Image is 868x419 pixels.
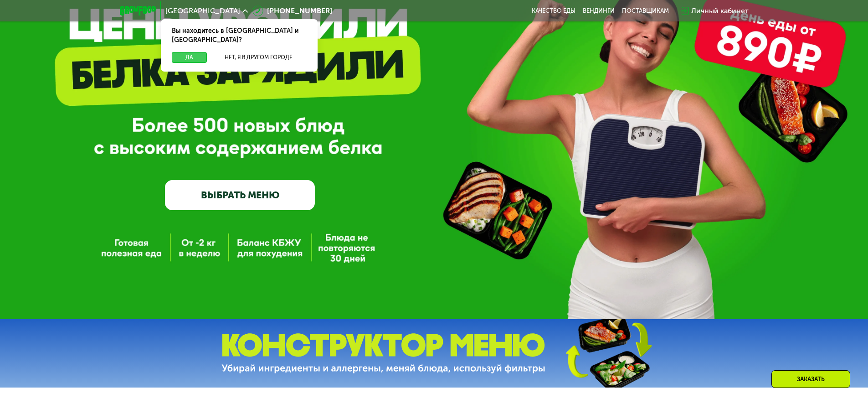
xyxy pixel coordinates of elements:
a: [PHONE_NUMBER] [252,5,332,16]
div: Вы находитесь в [GEOGRAPHIC_DATA] и [GEOGRAPHIC_DATA]? [161,19,318,52]
button: Нет, я в другом городе [211,52,307,63]
button: Да [172,52,207,63]
div: поставщикам [622,7,669,15]
a: ВЫБРАТЬ МЕНЮ [165,180,315,210]
a: Качество еды [532,7,575,15]
a: Вендинги [583,7,615,15]
div: Личный кабинет [691,5,749,16]
span: [GEOGRAPHIC_DATA] [165,7,240,15]
div: Заказать [771,370,850,388]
